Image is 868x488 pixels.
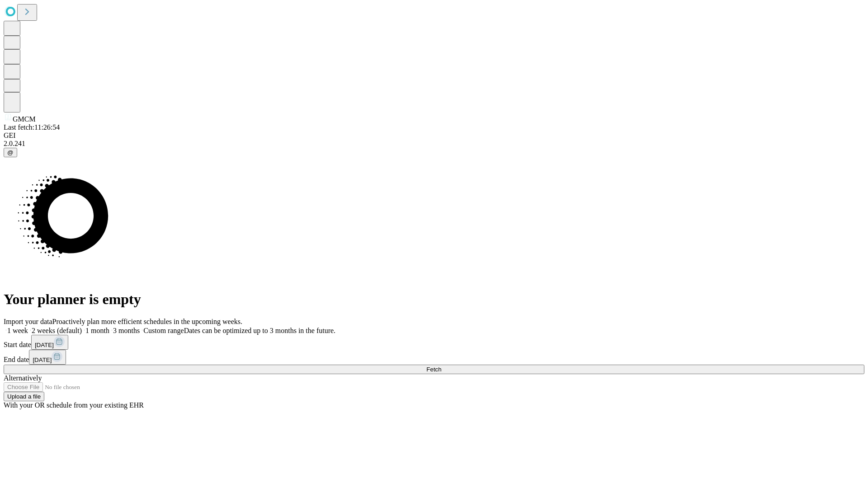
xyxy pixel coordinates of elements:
[52,318,242,325] span: Proactively plan more efficient schedules in the upcoming weeks.
[4,365,864,374] button: Fetch
[4,318,52,325] span: Import your data
[7,327,28,334] span: 1 week
[4,148,17,157] button: @
[143,327,184,334] span: Custom range
[7,149,14,156] span: @
[4,140,864,148] div: 2.0.241
[4,131,864,140] div: GEI
[4,350,864,365] div: End date
[113,327,140,334] span: 3 months
[35,342,54,348] span: [DATE]
[13,115,36,123] span: GMCM
[31,335,68,350] button: [DATE]
[85,327,109,334] span: 1 month
[33,357,52,363] span: [DATE]
[4,123,60,131] span: Last fetch: 11:26:54
[426,366,441,373] span: Fetch
[4,401,144,409] span: With your OR schedule from your existing EHR
[4,392,44,401] button: Upload a file
[29,350,66,365] button: [DATE]
[32,327,82,334] span: 2 weeks (default)
[4,374,42,382] span: Alternatively
[4,335,864,350] div: Start date
[4,291,864,308] h1: Your planner is empty
[184,327,335,334] span: Dates can be optimized up to 3 months in the future.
